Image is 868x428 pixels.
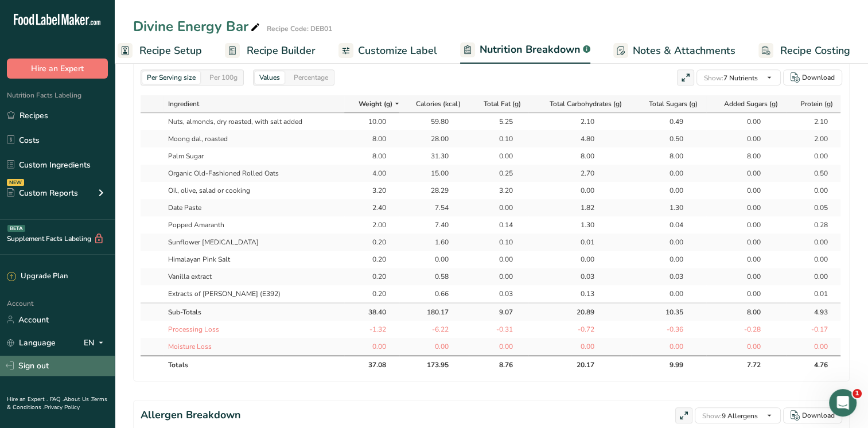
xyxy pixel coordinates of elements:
div: 2.10 [566,116,594,127]
div: -0.72 [566,324,594,334]
span: Protein (g) [800,99,833,109]
div: Divine Energy Bar [133,16,262,37]
span: Total Fat (g) [484,99,521,109]
div: Download [802,72,835,83]
div: 2.00 [357,220,386,230]
div: 0.00 [732,185,761,196]
a: Language [7,333,56,353]
div: 0.00 [732,271,761,282]
div: 0.20 [357,237,386,247]
div: Recipe Code: DEB01 [267,24,332,34]
div: 8.00 [732,151,761,161]
div: 0.05 [799,203,828,213]
div: 0.58 [420,271,449,282]
span: 9 Allergens [702,411,758,421]
div: 0.01 [566,237,594,247]
div: 0.00 [732,220,761,230]
div: 59.80 [420,116,449,127]
div: 38.40 [357,307,386,317]
div: -6.22 [420,324,449,334]
button: Download [783,407,842,423]
div: 0.66 [420,289,449,299]
div: 5.25 [484,116,513,127]
div: Values [255,71,285,84]
div: 0.28 [799,220,828,230]
div: 0.00 [655,341,683,352]
span: Customize Label [358,43,437,59]
div: NEW [7,179,24,186]
div: -0.17 [799,324,828,334]
td: Moisture Loss [163,338,344,355]
div: 0.00 [732,237,761,247]
div: 2.70 [566,168,594,178]
span: Calories (kcal) [416,99,461,109]
div: 10.35 [655,307,683,317]
div: 0.49 [655,116,683,127]
span: 7 Nutrients [704,73,758,83]
span: Ingredient [168,99,199,109]
div: EN [84,336,108,349]
div: 9.99 [655,360,683,370]
div: 0.00 [732,203,761,213]
div: 2.00 [799,134,828,144]
span: Show: [702,411,722,421]
td: Sunflower [MEDICAL_DATA] [163,234,344,251]
div: 180.17 [420,307,449,317]
div: 28.00 [420,134,449,144]
td: Popped Amaranth [163,216,344,234]
div: 1.60 [420,237,449,247]
div: -0.28 [732,324,761,334]
a: Recipe Builder [225,38,316,64]
button: Show:7 Nutrients [696,69,781,85]
div: 0.00 [799,185,828,196]
div: 0.00 [799,341,828,352]
td: Oil, olive, salad or cooking [163,182,344,199]
div: 10.00 [357,116,386,127]
td: Extracts of [PERSON_NAME] (E392) [163,285,344,302]
div: 0.25 [484,168,513,178]
div: 7.72 [732,360,761,370]
div: BETA [7,225,25,232]
div: 0.01 [799,289,828,299]
span: Total Carbohydrates (g) [550,99,622,109]
div: 0.00 [420,341,449,352]
a: Customize Label [338,38,437,64]
div: 20.17 [566,360,594,370]
td: Date Paste [163,199,344,216]
div: 0.00 [732,134,761,144]
div: 0.00 [655,289,683,299]
div: Upgrade Plan [7,271,68,282]
div: 8.00 [566,151,594,161]
a: Privacy Policy [44,403,80,411]
div: 0.00 [732,116,761,127]
td: Nuts, almonds, dry roasted, with salt added [163,113,344,130]
div: 0.50 [799,168,828,178]
button: Hire an Expert [7,59,108,79]
h2: Allergen Breakdown [141,407,241,423]
div: 2.40 [357,203,386,213]
button: Show:9 Allergens [695,407,781,423]
a: Hire an Expert . [7,395,48,403]
div: 0.50 [655,134,683,144]
div: 0.00 [655,185,683,196]
span: 1 [853,389,862,398]
div: 0.00 [484,341,513,352]
div: 0.00 [799,254,828,264]
div: 0.00 [799,151,828,161]
td: Himalayan Pink Salt [163,251,344,268]
div: 1.30 [655,203,683,213]
div: 0.00 [484,271,513,282]
div: 0.00 [732,341,761,352]
div: 8.00 [655,151,683,161]
span: Recipe Builder [247,43,316,59]
div: 37.08 [357,360,386,370]
td: Palm Sugar [163,147,344,165]
div: 0.00 [484,151,513,161]
a: Notes & Attachments [613,38,735,64]
div: 0.03 [484,289,513,299]
td: Processing Loss [163,321,344,338]
div: 0.00 [566,254,594,264]
div: 4.00 [357,168,386,178]
a: About Us . [64,395,91,403]
div: 4.80 [566,134,594,144]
